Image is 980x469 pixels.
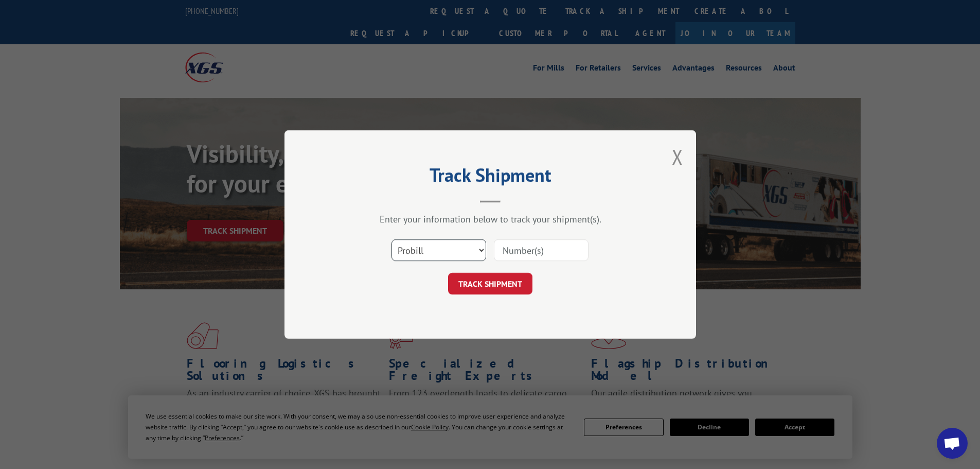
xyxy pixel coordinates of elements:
[672,143,683,170] button: Close modal
[937,428,968,459] a: Open chat
[336,213,645,225] div: Enter your information below to track your shipment(s).
[448,273,532,294] button: TRACK SHIPMENT
[336,168,645,187] h2: Track Shipment
[494,239,589,261] input: Number(s)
